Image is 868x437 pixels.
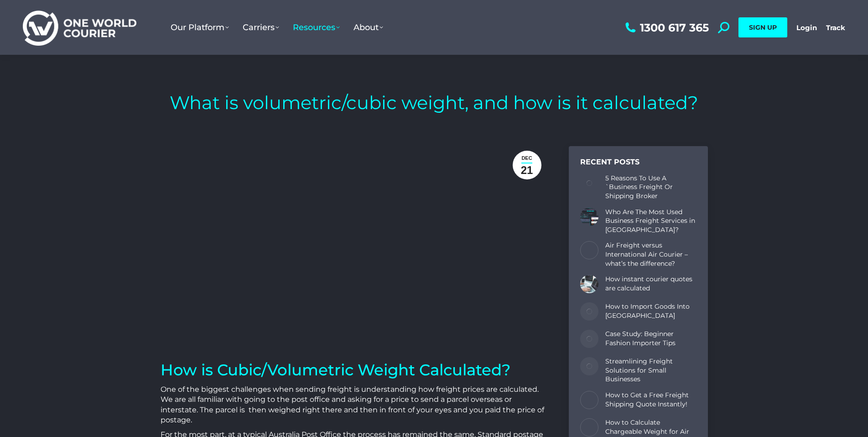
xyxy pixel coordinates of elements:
a: Post image [580,241,598,259]
img: One World Courier [23,9,136,46]
a: Resources [286,13,347,42]
a: SIGN UP [738,17,787,37]
a: How to Import Goods Into [GEOGRAPHIC_DATA] [605,302,696,320]
a: How instant courier quotes are calculated [605,275,696,293]
a: Post image [580,357,598,375]
span: Resources [293,22,340,32]
a: 1300 617 365 [623,22,709,33]
a: How to Get a Free Freight Shipping Quote Instantly! [605,391,696,409]
a: Post image [580,391,598,409]
a: Post image [580,208,598,226]
a: Track [826,23,845,32]
a: Streamlining Freight Solutions for Small Businesses [605,357,696,384]
a: Post image [580,275,598,293]
a: Our Platform [164,13,236,42]
h1: What is volumetric/cubic weight, and how is it calculated? [170,91,698,114]
span: Dec [521,154,532,163]
a: Air Freight versus International Air Courier – what’s the difference? [605,241,696,268]
span: Carriers [243,22,279,32]
span: About [353,22,383,32]
a: Post image [580,302,598,321]
a: 5 Reasons To Use A `Business Freight Or Shipping Broker [605,174,696,201]
span: Our Platform [171,22,229,32]
h1: How is Cubic/Volumetric Weight Calculated? [161,360,546,380]
a: Who Are The Most Used Business Freight Services in [GEOGRAPHIC_DATA]? [605,208,696,235]
a: Post image [580,330,598,348]
a: Case Study: Beginner Fashion Importer Tips [605,330,696,347]
div: Recent Posts [580,158,696,167]
a: Dec21 [513,151,541,179]
a: Post image [580,418,598,437]
a: Login [796,23,817,32]
a: Post image [580,174,598,192]
a: Carriers [236,13,286,42]
a: About [347,13,390,42]
span: 21 [521,163,533,177]
p: One of the biggest challenges when sending freight is understanding how freight prices are calcul... [161,384,546,426]
span: SIGN UP [749,23,777,32]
